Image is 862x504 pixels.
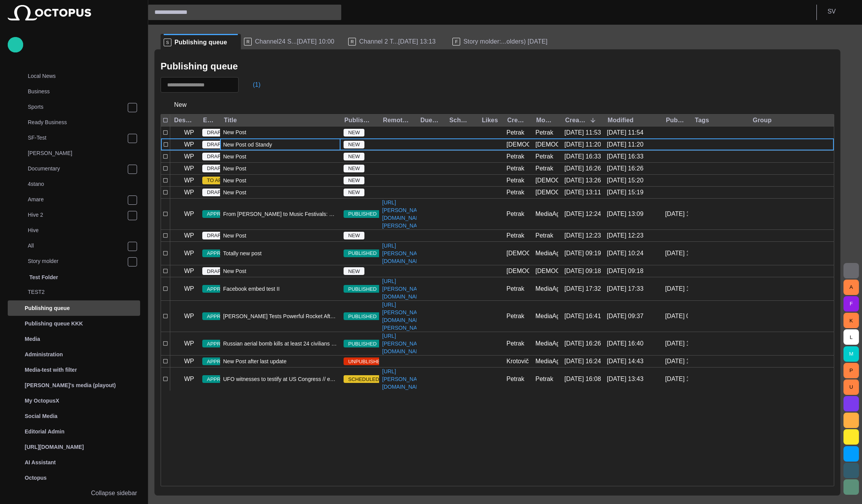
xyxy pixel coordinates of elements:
[843,363,859,378] button: P
[564,188,601,197] div: 10/09 13:11
[184,266,194,276] p: WP
[242,78,264,92] button: (1)
[25,397,59,405] p: My OctopusX
[202,249,239,257] span: APPROVED
[535,285,558,293] div: MediaAgent
[506,210,524,218] div: Petrak
[344,268,364,275] span: NEW
[184,164,194,173] p: WP
[588,115,598,126] button: Sort
[420,116,439,124] div: Due date
[564,249,601,258] div: 10/09 09:19
[184,249,194,258] p: WP
[463,38,547,46] span: Story molder:...olders) [DATE]
[28,165,127,172] p: Documentary
[607,164,644,173] div: 10/09 16:26
[184,284,194,293] p: WP
[202,129,228,137] span: DRAFT
[535,267,558,275] div: Vedra
[665,375,688,383] div: 10/09 13:43
[12,285,140,300] div: TEST2
[161,98,200,112] button: New
[607,140,644,149] div: 12/09 11:20
[255,38,334,46] span: Channel24 S...[DATE] 10:00
[344,376,384,383] span: SCHEDULED
[12,177,140,192] div: 4stano
[202,165,228,172] span: DRAFT
[174,116,193,124] div: Destination
[564,176,601,185] div: 10/09 13:26
[184,188,194,197] p: WP
[828,7,836,16] p: S V
[8,470,140,485] div: Octopus
[12,208,140,223] div: Hive 2
[12,131,140,146] div: SF-Test
[184,231,194,240] p: WP
[564,312,601,320] div: 09/09 16:41
[28,103,127,111] p: Sports
[535,176,558,185] div: Vedra
[359,38,435,46] span: Channel 2 T...[DATE] 13:13
[184,312,194,321] p: WP
[607,128,644,137] div: 12/09 11:54
[12,115,140,131] div: Ready Business
[535,164,553,173] div: Petrak
[28,88,140,95] p: Business
[344,358,388,366] span: UNPUBLISHED
[535,357,558,366] div: MediaAgent
[564,375,601,383] div: 09/09 16:08
[449,34,554,49] div: FStory molder:...olders) [DATE]
[202,153,228,160] span: DRAFT
[536,116,555,124] div: Modified by
[8,362,140,378] div: Media-test with filter
[164,39,171,46] p: S
[535,249,558,258] div: MediaAgent
[12,223,140,239] div: Hive
[506,267,529,275] div: Vedra
[28,118,140,126] p: Ready Business
[25,428,64,435] p: Editorial Admin
[12,100,140,115] div: Sports
[665,249,688,258] div: 10/09 10:24
[223,177,246,184] span: New Post
[607,285,644,293] div: 09/09 17:33
[665,357,688,366] div: 10/09 14:38
[379,332,430,355] a: [URL][PERSON_NAME][DOMAIN_NAME]
[535,375,553,383] div: Petrak
[344,340,381,348] span: PUBLISHED
[223,375,337,383] span: UFO witnesses to testify at US Congress // edited
[241,34,345,49] div: RChannel24 S...[DATE] 10:00
[506,339,524,348] div: Petrak
[564,164,601,173] div: 10/09 16:26
[223,357,286,365] span: New Post after last update
[25,366,77,374] p: Media-test with filter
[843,296,859,312] button: F
[202,268,228,275] span: DRAFT
[202,141,228,148] span: DRAFT
[12,84,140,100] div: Business
[449,116,468,124] div: Scheduled
[223,210,337,218] span: From Dan Brown to Music Festivals: Current Events in Prague
[223,128,246,136] span: New Post
[28,180,140,188] p: 4stano
[8,300,140,316] div: Publishing queue
[607,339,644,348] div: 09/09 16:40
[506,285,524,293] div: Petrak
[665,285,688,293] div: 09/09 17:33
[184,140,194,149] p: WP
[28,288,140,296] p: TEST2
[379,242,430,265] a: [URL][PERSON_NAME][DOMAIN_NAME]
[25,304,70,312] p: Publishing queue
[28,72,140,80] p: Local News
[843,346,859,362] button: M
[482,116,498,124] div: Likes
[12,69,140,84] div: Local News
[607,375,644,383] div: 10/09 13:43
[843,379,859,395] button: U
[506,249,529,258] div: Vedra
[223,340,337,347] span: Russian aerial bomb kills at least 24 civilians in rural Ukrainian village, government says
[344,116,373,124] div: Publishing status
[344,189,364,196] span: NEW
[843,280,859,295] button: A
[184,357,194,366] p: WP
